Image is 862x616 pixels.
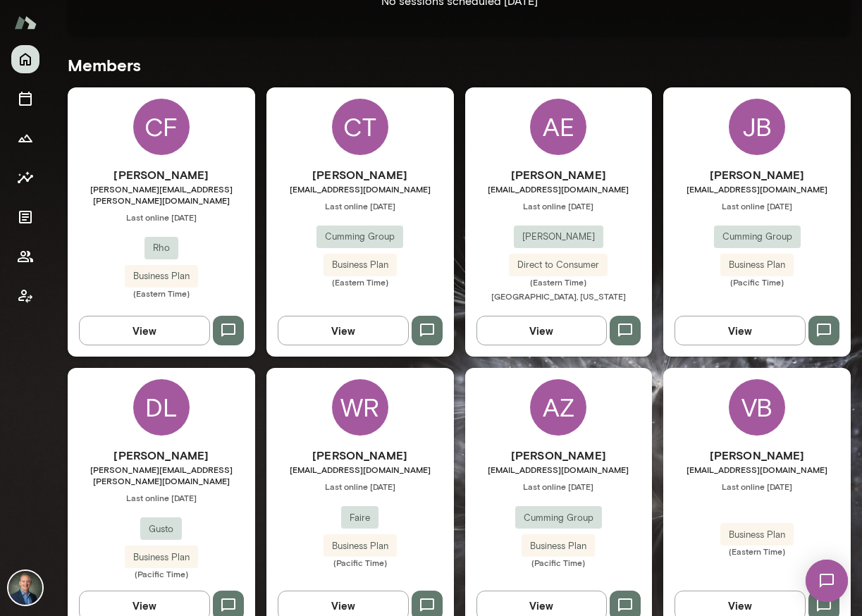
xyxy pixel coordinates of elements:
span: (Eastern Time) [663,546,851,557]
div: DL [133,379,190,436]
span: (Pacific Time) [663,276,851,288]
span: Cumming Group [316,230,403,244]
span: Last online [DATE] [68,211,255,223]
div: CT [332,99,388,155]
span: [EMAIL_ADDRESS][DOMAIN_NAME] [663,183,851,195]
button: View [278,316,409,345]
span: [PERSON_NAME][EMAIL_ADDRESS][PERSON_NAME][DOMAIN_NAME] [68,464,255,486]
img: Michael Alden [8,571,42,605]
span: [PERSON_NAME] [514,230,603,244]
span: Last online [DATE] [266,200,454,211]
div: CF [133,99,190,155]
h6: [PERSON_NAME] [465,447,653,464]
div: AZ [530,379,586,436]
span: Gusto [140,522,182,536]
button: View [79,316,210,345]
h6: [PERSON_NAME] [465,166,653,183]
span: Last online [DATE] [465,481,653,492]
span: [EMAIL_ADDRESS][DOMAIN_NAME] [663,464,851,475]
span: (Eastern Time) [266,276,454,288]
span: [EMAIL_ADDRESS][DOMAIN_NAME] [266,464,454,475]
span: Last online [DATE] [663,200,851,211]
div: VB [729,379,785,436]
h6: [PERSON_NAME] [266,166,454,183]
span: Business Plan [522,539,595,553]
span: [EMAIL_ADDRESS][DOMAIN_NAME] [465,464,653,475]
span: Business Plan [324,539,397,553]
h6: [PERSON_NAME] [663,166,851,183]
span: Faire [341,511,378,525]
button: Client app [11,282,39,310]
span: Last online [DATE] [465,200,653,211]
span: Business Plan [125,269,198,283]
span: Last online [DATE] [663,481,851,492]
button: View [675,316,806,345]
div: JB [729,99,785,155]
span: Last online [DATE] [266,481,454,492]
h6: [PERSON_NAME] [663,447,851,464]
div: WR [332,379,388,436]
span: (Pacific Time) [266,557,454,568]
span: (Pacific Time) [465,557,653,568]
span: Cumming Group [714,230,801,244]
div: AE [530,99,586,155]
button: Documents [11,203,39,231]
span: (Pacific Time) [68,568,255,579]
h6: [PERSON_NAME] [266,447,454,464]
span: Rho [144,241,178,255]
span: Business Plan [324,258,397,272]
button: View [476,316,608,345]
span: Direct to Consumer [509,258,608,272]
span: (Eastern Time) [465,276,653,288]
button: Members [11,242,39,271]
span: Business Plan [720,258,794,272]
span: [EMAIL_ADDRESS][DOMAIN_NAME] [465,183,653,195]
img: Mento [14,9,37,36]
button: Insights [11,164,39,192]
span: [PERSON_NAME][EMAIL_ADDRESS][PERSON_NAME][DOMAIN_NAME] [68,183,255,206]
span: (Eastern Time) [68,288,255,299]
span: Last online [DATE] [68,492,255,503]
span: Business Plan [125,550,198,565]
h6: [PERSON_NAME] [68,447,255,464]
h6: [PERSON_NAME] [68,166,255,183]
button: Sessions [11,85,39,113]
span: Business Plan [720,528,794,542]
span: Cumming Group [515,511,602,525]
button: Growth Plan [11,124,39,152]
h5: Members [68,54,851,76]
span: [EMAIL_ADDRESS][DOMAIN_NAME] [266,183,454,195]
span: [GEOGRAPHIC_DATA], [US_STATE] [491,291,626,301]
button: Home [11,45,39,73]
